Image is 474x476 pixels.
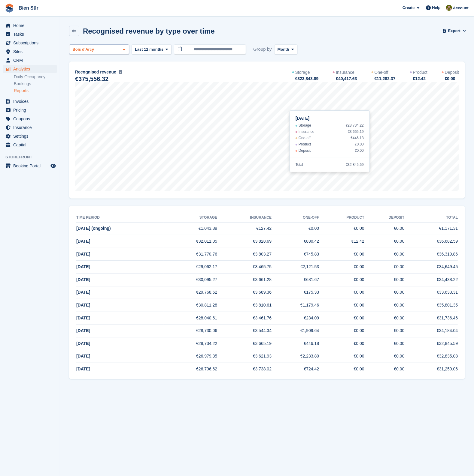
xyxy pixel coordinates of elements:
span: Recognised revenue [75,69,116,75]
td: €3,665.19 [217,337,272,350]
th: Product [319,213,364,223]
td: €1,171.31 [404,222,458,235]
td: €3,810.61 [217,299,272,312]
td: €35,801.35 [404,299,458,312]
span: Storefront [5,154,60,160]
td: €0.00 [319,350,364,363]
a: menu [3,115,57,123]
td: €29,062.17 [164,261,217,274]
a: Bookings [14,81,57,87]
td: €36,682.59 [404,235,458,248]
td: €34,438.22 [404,274,458,286]
td: €0.00 [319,274,364,286]
td: €2,233.80 [272,350,319,363]
img: icon-info-grey-7440780725fd019a000dd9b08b2336e03edf1995a4989e88bcd33f0948082b44.svg [119,70,122,74]
span: Tasks [13,30,49,38]
td: €0.00 [319,261,364,274]
h2: Recognised revenue by type over time [83,27,215,35]
div: One-off [375,69,388,76]
td: €0.00 [364,235,405,248]
span: [DATE] [76,367,90,371]
span: [DATE] [76,252,90,256]
th: Storage [164,213,217,223]
td: €1,179.46 [272,299,319,312]
a: menu [3,65,57,73]
div: €40,417.63 [335,76,357,82]
a: Reports [14,88,57,94]
td: €28,730.06 [164,325,217,337]
td: €28,040.61 [164,312,217,325]
button: Last 12 months [132,44,172,54]
td: €28,734.22 [164,337,217,350]
button: Month [274,44,297,54]
a: menu [3,47,57,56]
a: Preview store [50,162,57,169]
div: Bois d'Arcy [71,46,96,52]
td: €0.00 [319,286,364,299]
a: Bien Sûr [16,3,41,13]
div: €323,843.89 [295,76,319,82]
span: Group by [253,44,272,54]
td: €0.00 [319,248,364,261]
span: [DATE] [76,341,90,346]
td: €32,845.59 [404,337,458,350]
th: Deposit [364,213,405,223]
td: €3,689.36 [217,286,272,299]
td: €30,811.28 [164,299,217,312]
td: €26,979.35 [164,350,217,363]
td: €745.83 [272,248,319,261]
td: €3,465.75 [217,261,272,274]
span: Analytics [13,65,49,73]
td: €724.42 [272,363,319,376]
td: €175.33 [272,286,319,299]
td: €0.00 [364,363,405,376]
a: menu [3,97,57,106]
td: €0.00 [364,222,405,235]
td: €0.00 [364,337,405,350]
td: €3,828.69 [217,235,272,248]
td: €32,835.08 [404,350,458,363]
td: €3,803.27 [217,248,272,261]
span: [DATE] [76,354,90,358]
a: menu [3,30,57,38]
a: menu [3,132,57,140]
button: Export [444,26,465,36]
div: €0.00 [444,76,459,82]
td: €0.00 [364,299,405,312]
span: Create [403,5,415,11]
span: Insurance [13,123,49,132]
td: €31,770.76 [164,248,217,261]
span: CRM [13,56,49,64]
td: €0.00 [364,325,405,337]
td: €0.00 [364,248,405,261]
span: Subscriptions [13,39,49,47]
th: One-off [272,213,319,223]
span: Invoices [13,97,49,106]
a: menu [3,106,57,114]
td: €127.42 [217,222,272,235]
div: Insurance [336,69,354,76]
td: €0.00 [364,274,405,286]
a: menu [3,39,57,47]
a: menu [3,123,57,132]
td: €0.00 [319,337,364,350]
td: €0.00 [364,312,405,325]
td: €234.09 [272,312,319,325]
td: €0.00 [319,312,364,325]
span: Help [432,5,441,11]
a: menu [3,56,57,64]
span: [DATE] [76,316,90,320]
td: €0.00 [364,261,405,274]
td: €31,736.46 [404,312,458,325]
div: €12.42 [412,76,427,82]
span: Sites [13,47,49,56]
div: €11,282.37 [374,76,396,82]
td: €681.67 [272,274,319,286]
td: €26,796.62 [164,363,217,376]
span: Export [448,28,460,34]
span: Capital [13,141,49,149]
td: €36,319.86 [404,248,458,261]
span: Pricing [13,106,49,114]
td: €30,095.27 [164,274,217,286]
td: €446.18 [272,337,319,350]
